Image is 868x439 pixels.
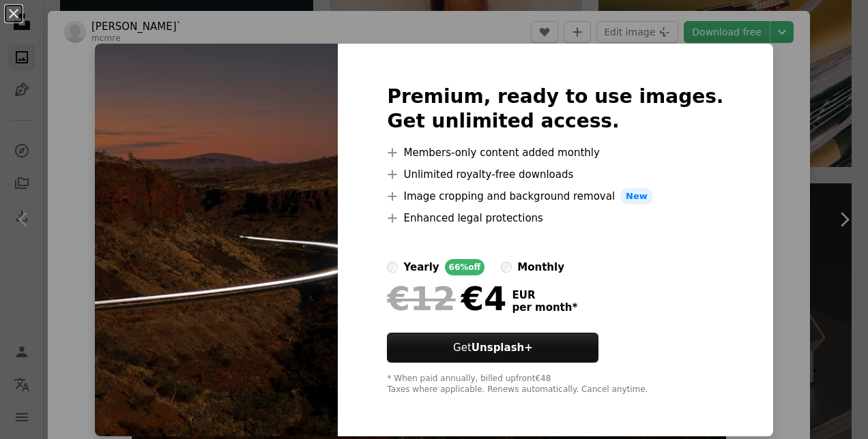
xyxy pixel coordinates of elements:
[472,342,533,354] strong: Unsplash+
[512,289,577,301] span: EUR
[387,85,723,134] h2: Premium, ready to use images. Get unlimited access.
[620,188,653,205] span: New
[387,374,723,395] div: * When paid annually, billed upfront €48 Taxes where applicable. Renews automatically. Cancel any...
[403,259,439,275] div: yearly
[501,262,512,273] input: monthly
[445,259,485,275] div: 66% off
[517,259,564,275] div: monthly
[387,281,506,316] div: €4
[387,262,398,273] input: yearly66%off
[387,145,723,161] li: Members-only content added monthly
[387,333,598,363] button: GetUnsplash+
[512,301,577,314] span: per month *
[387,210,723,226] li: Enhanced legal protections
[95,44,338,436] img: photo-1756177199716-68a94b825d80
[387,281,455,316] span: €12
[387,166,723,183] li: Unlimited royalty-free downloads
[387,188,723,205] li: Image cropping and background removal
